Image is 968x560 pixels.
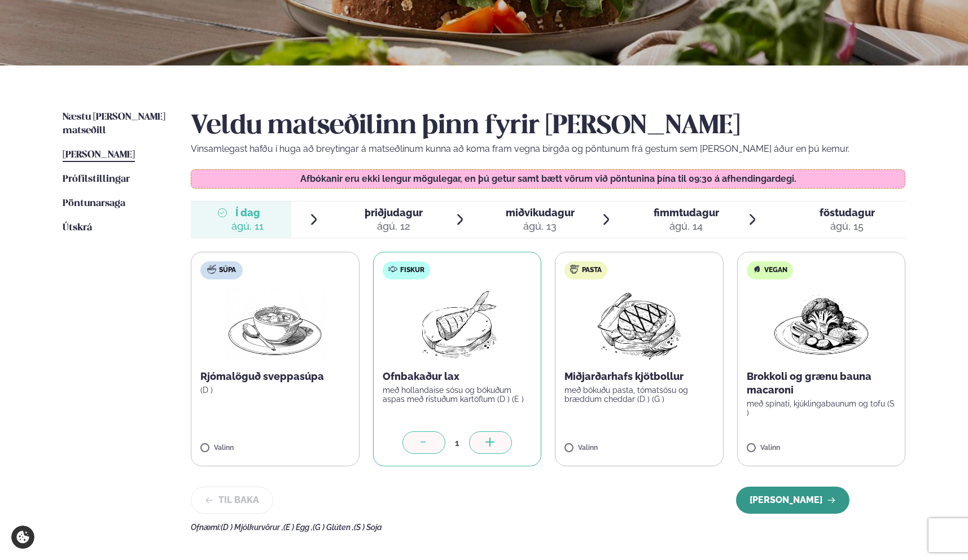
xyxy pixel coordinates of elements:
span: miðvikudagur [506,207,575,218]
span: fimmtudagur [654,207,719,218]
div: ágú. 13 [506,220,575,233]
div: 1 [445,436,469,449]
span: Útskrá [63,223,92,233]
img: soup.svg [207,265,216,274]
img: Vegan.svg [752,265,761,274]
img: Fish.png [407,288,507,361]
span: Pasta [582,266,602,275]
span: (D ) Mjólkurvörur , [221,523,283,532]
a: Útskrá [63,221,92,235]
p: með hollandaise sósu og bökuðum aspas með ristuðum kartöflum (D ) (E ) [383,386,532,404]
img: Soup.png [225,288,325,361]
a: [PERSON_NAME] [63,148,135,162]
span: (E ) Egg , [283,523,313,532]
span: Prófílstillingar [63,174,130,184]
p: Miðjarðarhafs kjötbollur [564,370,714,383]
p: Afbókanir eru ekki lengur mögulegar, en þú getur samt bætt vörum við pöntunina þína til 09:30 á a... [203,174,894,183]
p: (D ) [200,386,350,395]
p: með spínati, kjúklingabaunum og tofu (S ) [747,399,896,417]
img: Beef-Meat.png [589,288,689,361]
img: pasta.svg [570,265,579,274]
span: Vegan [764,266,787,275]
p: Rjómalöguð sveppasúpa [200,370,350,383]
a: Næstu [PERSON_NAME] matseðill [63,111,168,138]
a: Prófílstillingar [63,173,130,186]
span: Fiskur [400,266,424,275]
img: Vegan.png [772,288,871,361]
p: Brokkoli og grænu bauna macaroni [747,370,896,397]
span: [PERSON_NAME] [63,150,135,160]
img: fish.svg [388,265,397,274]
p: með bökuðu pasta, tómatsósu og bræddum cheddar (D ) (G ) [564,386,714,404]
button: [PERSON_NAME] [736,487,849,514]
span: Súpa [219,266,236,275]
a: Cookie settings [11,526,34,549]
h2: Veldu matseðilinn þinn fyrir [PERSON_NAME] [191,111,905,142]
button: Til baka [191,487,273,514]
span: Næstu [PERSON_NAME] matseðill [63,112,165,135]
span: föstudagur [820,207,875,218]
p: Vinsamlegast hafðu í huga að breytingar á matseðlinum kunna að koma fram vegna birgða og pöntunum... [191,142,905,156]
span: (S ) Soja [354,523,382,532]
span: (G ) Glúten , [313,523,354,532]
p: Ofnbakaður lax [383,370,532,383]
span: Í dag [231,206,264,220]
div: Ofnæmi: [191,523,905,532]
a: Pöntunarsaga [63,197,125,211]
div: ágú. 12 [365,220,423,233]
div: ágú. 11 [231,220,264,233]
div: ágú. 15 [820,220,875,233]
div: ágú. 14 [654,220,719,233]
span: Pöntunarsaga [63,199,125,208]
span: þriðjudagur [365,207,423,218]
